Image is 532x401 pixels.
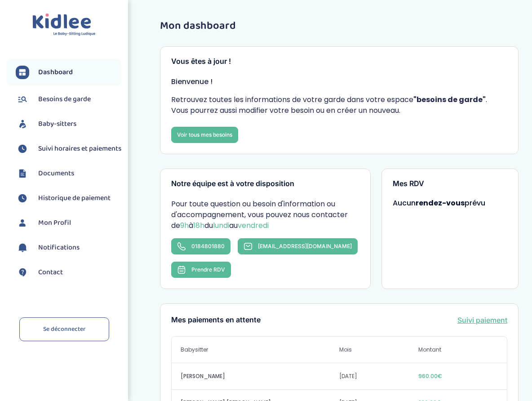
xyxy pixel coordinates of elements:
[171,58,507,66] h3: Vous êtes à jour !
[258,243,352,250] span: [EMAIL_ADDRESS][DOMAIN_NAME]
[16,142,29,156] img: suivihoraire.svg
[171,199,359,231] p: Pour toute question ou besoin d'information ou d'accompagnement, vous pouvez nous contacter de à ...
[16,266,29,279] img: contact.svg
[418,372,498,380] span: 960.00€
[16,241,121,254] a: Notifications
[191,266,225,273] span: Prendre RDV
[16,93,29,106] img: besoin.svg
[181,372,339,380] span: [PERSON_NAME]
[16,216,29,230] img: profil.svg
[191,243,225,250] span: 0184801880
[38,267,63,278] span: Contact
[16,266,121,279] a: Contact
[238,238,358,254] a: [EMAIL_ADDRESS][DOMAIN_NAME]
[16,192,29,205] img: suivihoraire.svg
[160,20,519,32] h1: Mon dashboard
[171,180,359,188] h3: Notre équipe est à votre disposition
[38,193,111,204] span: Historique de paiement
[16,66,121,79] a: Dashboard
[38,168,74,179] span: Documents
[339,372,419,380] span: [DATE]
[171,127,238,143] a: Voir tous mes besoins
[16,117,121,131] a: Baby-sitters
[38,119,76,129] span: Baby-sitters
[16,216,121,230] a: Mon Profil
[416,198,465,208] strong: rendez-vous
[339,346,419,354] span: Mois
[16,167,29,180] img: documents.svg
[193,220,204,231] span: 18h
[457,315,507,325] a: Suivi paiement
[171,238,231,254] a: 0184801880
[238,220,269,231] span: vendredi
[19,317,109,341] a: Se déconnecter
[38,67,73,78] span: Dashboard
[180,220,189,231] span: 9h
[38,218,71,228] span: Mon Profil
[16,93,121,106] a: Besoins de garde
[16,142,121,156] a: Suivi horaires et paiements
[16,167,121,180] a: Documents
[413,94,486,105] strong: "besoins de garde"
[16,241,29,254] img: notification.svg
[32,13,96,36] img: logo.svg
[38,143,121,154] span: Suivi horaires et paiements
[16,117,29,131] img: babysitters.svg
[171,76,507,87] p: Bienvenue !
[393,180,507,188] h3: Mes RDV
[418,346,498,354] span: Montant
[16,192,121,205] a: Historique de paiement
[393,198,485,208] span: Aucun prévu
[38,94,91,105] span: Besoins de garde
[171,316,261,324] h3: Mes paiements en attente
[181,346,339,354] span: Babysitter
[213,220,229,231] span: lundi
[16,66,29,79] img: dashboard.svg
[38,242,80,253] span: Notifications
[171,94,507,116] p: Retrouvez toutes les informations de votre garde dans votre espace . Vous pourrez aussi modifier ...
[171,262,231,278] button: Prendre RDV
